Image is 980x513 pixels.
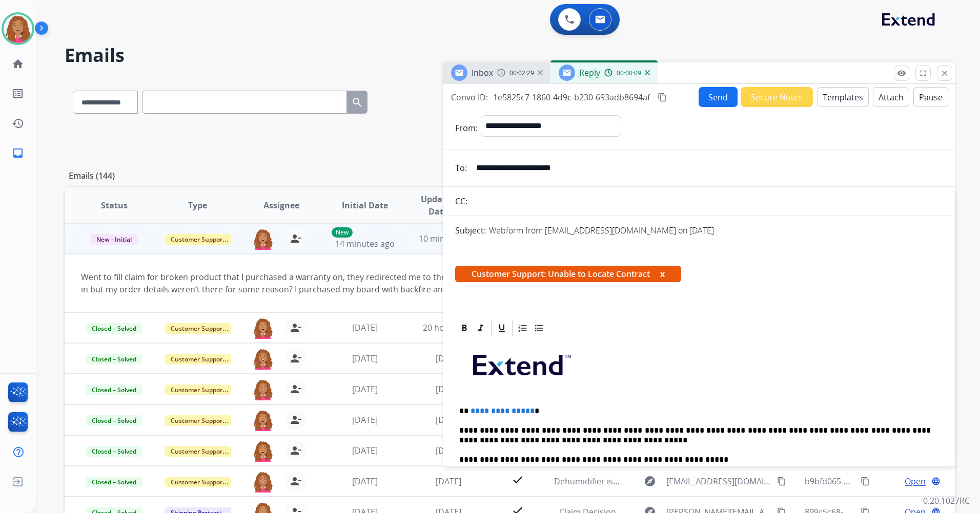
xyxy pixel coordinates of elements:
span: New - Initial [90,234,138,245]
span: [DATE] [352,414,378,425]
mat-icon: person_remove [290,322,302,334]
p: Subject: [455,224,486,237]
mat-icon: home [12,58,24,70]
span: Customer Support [165,477,231,487]
div: Ordered List [515,320,530,336]
img: agent-avatar [253,317,273,339]
span: Type [188,199,207,211]
span: Customer Support [165,446,231,457]
mat-icon: content_copy [658,93,667,102]
span: Closed – Solved [86,477,142,487]
span: [DATE] [352,353,378,364]
img: agent-avatar [253,410,273,431]
mat-icon: inbox [12,147,24,159]
span: Customer Support [165,384,231,395]
img: agent-avatar [253,471,273,493]
h2: Emails [65,45,955,66]
span: Assignee [263,199,299,211]
p: CC: [455,195,467,207]
div: Bold [457,320,472,336]
mat-icon: content_copy [777,477,786,486]
span: b9bfd065-6d64-44c8-a07c-c10d61bcf98d [805,476,960,487]
span: [DATE] [436,353,461,364]
div: Italic [473,320,488,336]
span: Updated Date [415,193,461,218]
button: Templates [817,87,869,107]
button: Attach [873,87,909,107]
mat-icon: person_remove [290,475,302,487]
mat-icon: history [12,117,24,130]
span: Closed – Solved [86,354,142,365]
mat-icon: person_remove [290,414,302,426]
span: [DATE] [352,476,378,487]
button: Pause [913,87,948,107]
img: agent-avatar [253,228,273,250]
mat-icon: remove_red_eye [897,69,906,78]
p: Emails (144) [65,169,119,182]
img: agent-avatar [253,440,273,462]
span: [DATE] [352,445,378,456]
span: Status [101,199,128,211]
img: agent-avatar [253,379,273,400]
mat-icon: language [931,477,941,486]
div: Bullet List [532,320,547,336]
mat-icon: check [512,474,524,486]
p: 0.20.1027RC [923,495,970,507]
mat-icon: explore [644,475,656,487]
span: Closed – Solved [86,384,142,395]
mat-icon: close [940,69,949,78]
span: [EMAIL_ADDRESS][DOMAIN_NAME] [666,475,771,487]
mat-icon: person_remove [290,444,302,457]
span: Open [905,475,926,487]
span: 14 minutes ago [335,238,395,249]
p: From: [455,122,478,134]
span: [DATE] [436,414,461,425]
p: New [332,227,353,238]
mat-icon: content_copy [861,477,870,486]
p: Webform from [EMAIL_ADDRESS][DOMAIN_NAME] on [DATE] [489,224,714,237]
span: 20 hours ago [423,322,474,333]
span: Initial Date [342,199,388,211]
span: Closed – Solved [86,415,142,426]
span: Customer Support [165,234,231,245]
mat-icon: person_remove [290,383,302,395]
span: Customer Support [165,323,231,334]
span: [DATE] [436,383,461,395]
mat-icon: person_remove [290,232,302,245]
button: x [660,268,665,280]
p: To: [455,162,467,174]
button: Secure Notes [741,87,813,107]
span: 00:02:29 [509,69,534,77]
mat-icon: person_remove [290,352,302,365]
span: Customer Support [165,354,231,365]
p: Convo ID: [451,91,488,103]
span: 1e5825c7-1860-4d9c-b230-693adb8694af [493,92,650,103]
span: 10 minutes ago [419,233,478,244]
span: [DATE] [352,383,378,395]
span: Closed – Solved [86,446,142,457]
img: avatar [4,14,32,43]
span: 00:00:09 [617,69,641,77]
mat-icon: search [351,96,363,109]
span: Closed – Solved [86,323,142,334]
span: Inbox [472,67,493,78]
button: Send [699,87,738,107]
span: Reply [579,67,600,78]
span: Customer Support [165,415,231,426]
span: [DATE] [352,322,378,333]
mat-icon: list_alt [12,88,24,100]
span: [DATE] [436,445,461,456]
div: Underline [494,320,509,336]
img: agent-avatar [253,348,273,370]
span: [DATE] [436,476,461,487]
span: Dehumidifier issue -[PERSON_NAME] [554,476,695,487]
span: Customer Support: Unable to Locate Contract [455,266,681,282]
div: Went to fill claim for broken product that I purchased a warranty on, they redirected me to the s... [81,271,772,295]
mat-icon: fullscreen [918,69,928,78]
